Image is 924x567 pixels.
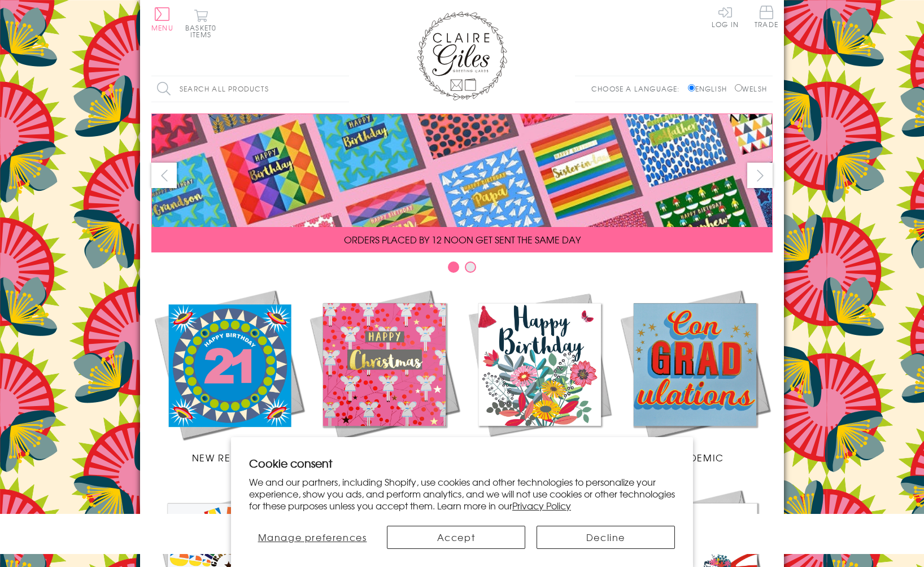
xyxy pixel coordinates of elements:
input: Search [338,76,349,102]
label: English [688,84,733,94]
p: We and our partners, including Shopify, use cookies and other technologies to personalize your ex... [249,476,675,511]
span: Trade [755,6,778,28]
img: Claire Giles Greetings Cards [417,11,507,101]
a: Privacy Policy [512,499,571,512]
button: Carousel Page 2 [465,261,476,273]
button: prev [151,163,177,188]
a: Academic [617,287,773,464]
p: Choose a language: [591,84,686,94]
button: Basket0 items [185,9,216,38]
a: Trade [755,6,778,30]
span: Academic [666,451,724,464]
input: English [688,84,695,91]
a: New Releases [151,287,307,464]
button: Accept [387,526,525,549]
a: Christmas [307,287,462,464]
label: Welsh [735,84,767,94]
span: ORDERS PLACED BY 12 NOON GET SENT THE SAME DAY [344,233,581,246]
button: next [747,163,773,188]
input: Search all products [151,76,349,102]
span: 0 items [190,23,216,40]
h2: Cookie consent [249,455,675,471]
span: New Releases [192,451,266,464]
span: Manage preferences [258,530,367,544]
div: Carousel Pagination [151,261,773,278]
button: Manage preferences [249,526,376,549]
a: Log In [712,6,739,28]
button: Carousel Page 1 (Current Slide) [448,261,459,273]
span: Menu [151,23,173,33]
button: Decline [537,526,675,549]
input: Welsh [735,84,742,91]
a: Birthdays [462,287,617,464]
button: Menu [151,7,173,31]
